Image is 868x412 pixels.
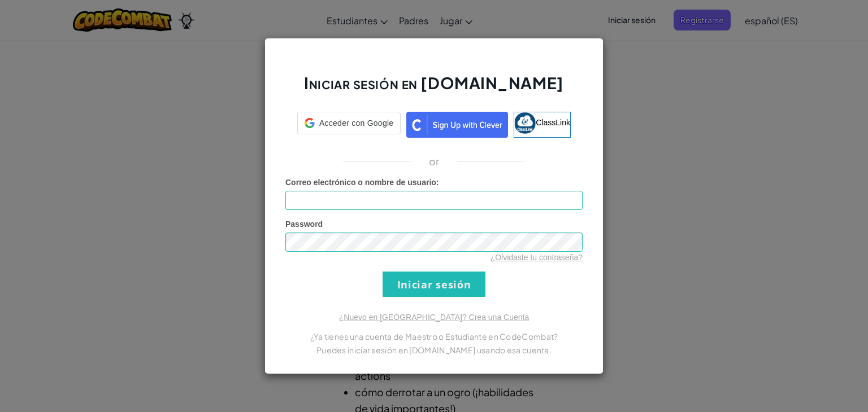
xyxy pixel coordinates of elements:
[406,112,508,138] img: clever_sso_button@2x.png
[536,118,570,127] span: ClassLink
[285,72,583,105] h2: Iniciar sesión en [DOMAIN_NAME]
[429,155,440,168] p: or
[339,313,529,322] a: ¿Nuevo en [GEOGRAPHIC_DATA]? Crea una Cuenta
[285,330,583,343] p: ¿Ya tienes una cuenta de Maestro o Estudiante en CodeCombat?
[514,112,536,134] img: classlink-logo-small.png
[285,177,439,188] label: :
[319,117,393,129] span: Acceder con Google
[383,271,485,297] input: Iniciar sesión
[285,178,436,187] span: Correo electrónico o nombre de usuario
[285,343,583,357] p: Puedes iniciar sesión en [DOMAIN_NAME] usando esa cuenta.
[297,112,401,138] a: Acceder con Google
[285,220,323,229] span: Password
[297,112,401,134] div: Acceder con Google
[491,253,583,262] a: ¿Olvidaste tu contraseña?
